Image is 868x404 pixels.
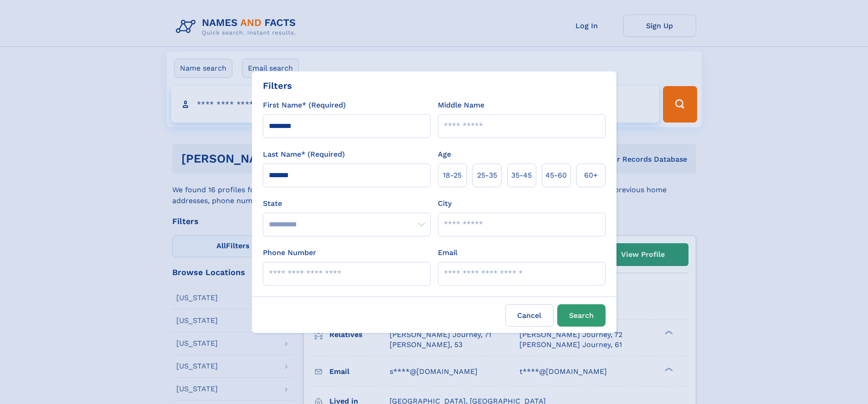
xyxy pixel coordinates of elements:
label: Last Name* (Required) [263,149,345,160]
span: 60+ [584,170,598,181]
label: Cancel [505,304,554,327]
label: State [263,198,431,209]
label: City [438,198,452,209]
label: Phone Number [263,247,316,258]
label: First Name* (Required) [263,100,346,111]
span: 18‑25 [443,170,462,181]
button: Search [557,304,606,327]
div: Filters [263,79,292,92]
span: 25‑35 [477,170,497,181]
label: Email [438,247,457,258]
span: 45‑60 [545,170,567,181]
label: Age [438,149,451,160]
span: 35‑45 [511,170,532,181]
label: Middle Name [438,100,484,111]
